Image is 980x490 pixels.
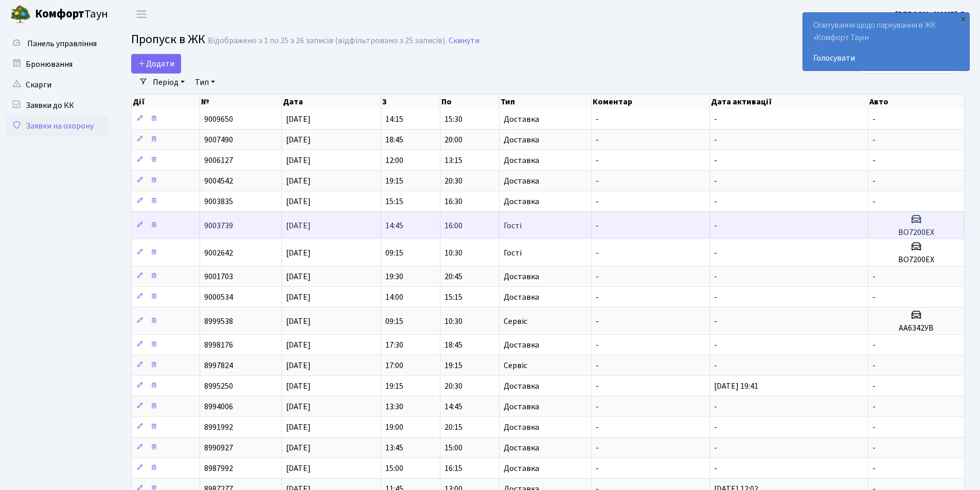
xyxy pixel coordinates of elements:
[714,463,717,474] span: -
[385,339,403,351] span: 17:30
[596,339,599,351] span: -
[872,271,876,282] span: -
[286,220,311,231] span: [DATE]
[385,114,403,125] span: 14:15
[286,175,311,187] span: [DATE]
[385,196,403,207] span: 15:15
[204,442,233,453] span: 8990927
[895,9,968,20] b: [PERSON_NAME] Д.
[449,36,479,46] a: Скинути
[714,316,717,327] span: -
[444,401,462,412] span: 14:45
[872,114,876,125] span: -
[504,293,539,301] span: Доставка
[444,380,462,392] span: 20:30
[596,422,599,433] span: -
[286,134,311,146] span: [DATE]
[504,136,539,144] span: Доставка
[596,463,599,474] span: -
[504,115,539,123] span: Доставка
[444,271,462,282] span: 20:45
[872,442,876,453] span: -
[596,360,599,371] span: -
[204,196,233,207] span: 9003835
[444,422,462,433] span: 20:15
[872,422,876,433] span: -
[286,155,311,166] span: [DATE]
[204,155,233,166] span: 9006127
[504,403,539,411] span: Доставка
[444,196,462,207] span: 16:30
[385,155,403,166] span: 12:00
[895,8,968,21] a: [PERSON_NAME] Д.
[872,255,960,265] h5: ВО7200ЕХ
[385,360,403,371] span: 17:00
[204,339,233,351] span: 8998176
[868,95,965,109] th: Авто
[714,401,717,412] span: -
[204,220,233,231] span: 9003739
[504,249,522,257] span: Гості
[286,292,311,303] span: [DATE]
[714,360,717,371] span: -
[204,316,233,327] span: 8999538
[803,13,969,70] div: Опитування щодо паркування в ЖК «Комфорт Таун»
[504,317,527,325] span: Сервіс
[504,222,522,230] span: Гості
[872,401,876,412] span: -
[504,273,539,281] span: Доставка
[385,442,403,453] span: 13:45
[714,271,717,282] span: -
[714,175,717,187] span: -
[872,228,960,238] h5: ВО7200ЕХ
[504,464,539,473] span: Доставка
[10,4,31,25] img: logo.png
[504,382,539,390] span: Доставка
[504,361,527,370] span: Сервіс
[204,175,233,187] span: 9004542
[596,292,599,303] span: -
[714,339,717,351] span: -
[204,401,233,412] span: 8994006
[714,442,717,453] span: -
[131,30,205,48] span: Пропуск в ЖК
[131,54,181,74] a: Додати
[204,247,233,259] span: 9002642
[444,175,462,187] span: 20:30
[872,196,876,207] span: -
[444,134,462,146] span: 20:00
[385,292,403,303] span: 14:00
[872,463,876,474] span: -
[204,422,233,433] span: 8991992
[204,463,233,474] span: 8987992
[596,401,599,412] span: -
[385,316,403,327] span: 09:15
[381,95,440,109] th: З
[872,175,876,187] span: -
[282,95,381,109] th: Дата
[596,247,599,259] span: -
[149,74,189,91] a: Період
[714,196,717,207] span: -
[191,74,219,91] a: Тип
[5,54,108,75] a: Бронювання
[385,175,403,187] span: 19:15
[813,52,959,64] a: Голосувати
[129,6,154,23] button: Переключити навігацію
[204,380,233,392] span: 8995250
[596,134,599,146] span: -
[440,95,500,109] th: По
[286,316,311,327] span: [DATE]
[204,360,233,371] span: 8997824
[714,114,717,125] span: -
[286,463,311,474] span: [DATE]
[596,175,599,187] span: -
[714,292,717,303] span: -
[385,134,403,146] span: 18:45
[286,247,311,259] span: [DATE]
[204,271,233,282] span: 9001703
[504,156,539,165] span: Доставка
[138,58,174,69] span: Додати
[596,271,599,282] span: -
[286,401,311,412] span: [DATE]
